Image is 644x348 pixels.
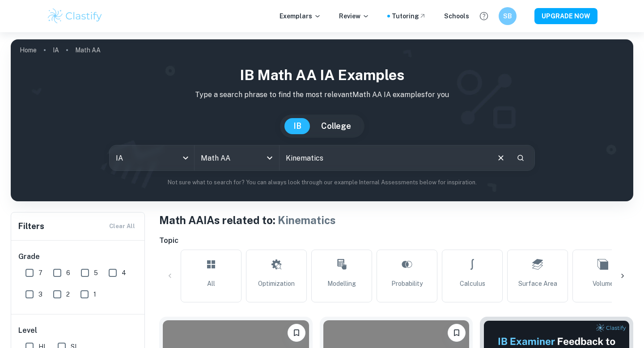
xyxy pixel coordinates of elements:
span: Kinematics [278,214,336,226]
img: Clastify logo [47,7,103,25]
span: 1 [93,289,96,299]
a: Tutoring [392,11,426,21]
input: E.g. modelling a logo, player arrangements, shape of an egg... [280,145,489,170]
button: Clear [492,149,509,166]
button: IB [284,118,310,134]
button: College [312,118,360,134]
p: Review [339,11,369,21]
span: 7 [38,268,42,278]
p: Not sure what to search for? You can always look through our example Internal Assessments below f... [18,178,626,187]
button: Search [513,150,528,166]
p: Type a search phrase to find the most relevant Math AA IA examples for you [18,89,626,100]
p: Math AA [75,45,101,55]
h1: Math AA IAs related to: [159,212,633,228]
span: 4 [122,268,126,278]
h6: Topic [159,235,633,246]
h6: Level [18,325,138,336]
span: 2 [66,289,70,299]
div: IA [110,145,194,170]
a: Schools [444,11,469,21]
span: Volume [593,279,614,289]
button: Help and Feedback [476,8,491,24]
span: Optimization [258,279,295,289]
span: Surface Area [518,279,557,289]
span: Calculus [460,279,485,289]
span: 5 [94,268,98,278]
h6: SB [503,11,513,21]
span: Modelling [327,279,356,289]
h6: Filters [18,220,44,233]
button: UPGRADE NOW [534,8,597,24]
span: Probability [391,279,423,289]
button: Bookmark [448,324,466,342]
span: All [207,279,215,289]
p: Exemplars [280,11,321,21]
span: 3 [38,289,42,299]
a: IA [53,44,59,56]
span: 6 [66,268,70,278]
button: Bookmark [288,324,305,342]
h6: Grade [18,251,138,262]
button: Open [263,152,276,164]
a: Home [20,44,37,56]
img: profile cover [11,39,633,201]
button: SB [499,7,517,25]
h1: IB Math AA IA examples [18,64,626,86]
